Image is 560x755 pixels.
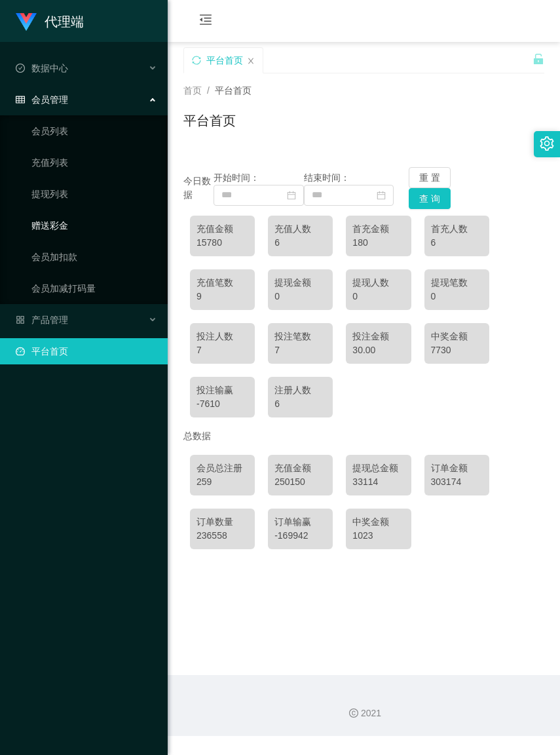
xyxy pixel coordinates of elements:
[196,529,248,543] div: 236558
[377,191,386,200] i: 图标: calendar
[274,290,326,303] div: 0
[192,56,201,65] i: 图标: sync
[31,275,157,301] a: 会员加减打码量
[431,290,483,303] div: 0
[352,515,404,529] div: 中奖金额
[16,64,25,73] i: 图标: check-circle-o
[45,1,84,43] h1: 代理端
[274,515,326,529] div: 订单输赢
[196,222,248,236] div: 充值金额
[352,343,404,357] div: 30.00
[16,95,25,104] i: 图标: table
[183,85,202,96] span: 首页
[178,707,550,720] div: 2021
[352,276,404,290] div: 提现人数
[31,181,157,207] a: 提现列表
[274,330,326,343] div: 投注笔数
[16,315,25,324] i: 图标: appstore-o
[183,174,214,202] div: 今日数据
[196,343,248,357] div: 7
[207,85,210,96] span: /
[431,461,483,475] div: 订单金额
[196,383,248,397] div: 投注输赢
[431,330,483,343] div: 中奖金额
[196,330,248,343] div: 投注人数
[274,343,326,357] div: 7
[206,48,243,73] div: 平台首页
[352,330,404,343] div: 投注金额
[274,236,326,250] div: 6
[16,94,68,105] span: 会员管理
[349,708,358,718] i: 图标: copyright
[183,1,228,43] i: 图标: menu-fold
[196,461,248,475] div: 会员总注册
[274,397,326,411] div: 6
[196,276,248,290] div: 充值笔数
[16,13,37,31] img: logo.9652507e.png
[352,475,404,489] div: 33114
[287,191,296,200] i: 图标: calendar
[409,167,451,188] button: 重 置
[31,149,157,176] a: 充值列表
[196,236,248,250] div: 15780
[31,244,157,270] a: 会员加扣款
[431,475,483,489] div: 303174
[352,236,404,250] div: 180
[274,276,326,290] div: 提现金额
[274,475,326,489] div: 250150
[274,529,326,543] div: -169942
[274,461,326,475] div: 充值金额
[16,315,68,325] span: 产品管理
[16,16,84,26] a: 代理端
[274,222,326,236] div: 充值人数
[247,57,255,65] i: 图标: close
[215,85,252,96] span: 平台首页
[196,397,248,411] div: -7610
[214,172,259,183] span: 开始时间：
[532,53,544,65] i: 图标: unlock
[352,290,404,303] div: 0
[431,276,483,290] div: 提现笔数
[431,222,483,236] div: 首充人数
[196,515,248,529] div: 订单数量
[304,172,350,183] span: 结束时间：
[183,111,236,130] h1: 平台首页
[352,461,404,475] div: 提现总金额
[16,63,68,73] span: 数据中心
[409,188,451,209] button: 查 询
[352,222,404,236] div: 首充金额
[196,290,248,303] div: 9
[540,136,554,151] i: 图标: setting
[31,118,157,144] a: 会员列表
[352,529,404,543] div: 1023
[183,424,544,448] div: 总数据
[431,343,483,357] div: 7730
[31,212,157,239] a: 赠送彩金
[196,475,248,489] div: 259
[431,236,483,250] div: 6
[16,338,157,364] a: 图标: dashboard平台首页
[274,383,326,397] div: 注册人数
